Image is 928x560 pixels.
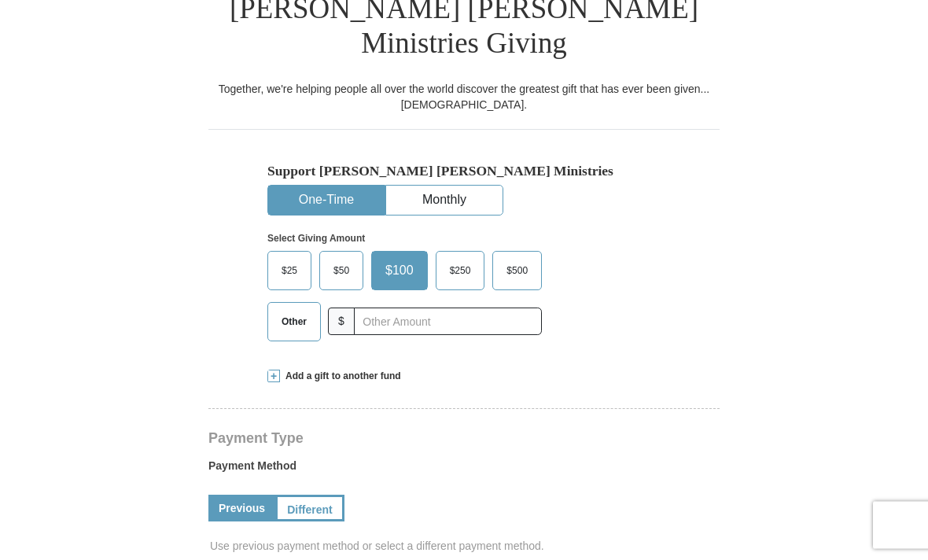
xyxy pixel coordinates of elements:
span: Other [274,311,315,334]
strong: Select Giving Amount [267,234,365,245]
span: $250 [442,260,479,283]
input: Other Amount [354,308,542,336]
span: $50 [326,260,357,283]
a: Previous [208,496,275,522]
span: $25 [274,260,305,283]
div: Together, we're helping people all over the world discover the greatest gift that has ever been g... [208,82,720,113]
span: Add a gift to another fund [280,370,401,384]
a: Different [275,496,344,522]
button: One-Time [268,186,385,216]
h4: Payment Type [208,433,720,445]
span: $100 [377,260,422,283]
button: Monthly [386,186,503,216]
span: $500 [499,260,536,283]
span: Use previous payment method or select a different payment method. [210,539,721,554]
h5: Support [PERSON_NAME] [PERSON_NAME] Ministries [267,164,661,180]
span: $ [328,308,355,336]
label: Payment Method [208,459,720,482]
